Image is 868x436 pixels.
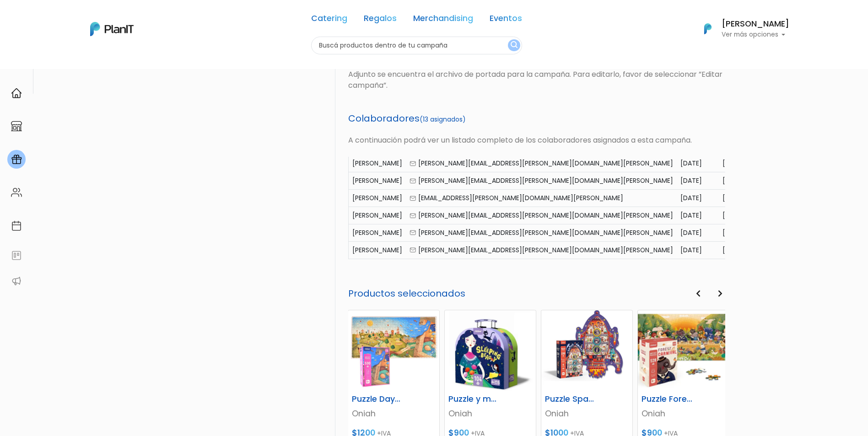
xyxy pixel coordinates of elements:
[352,211,402,220] div: [PERSON_NAME]
[364,15,397,26] a: Regalos
[541,310,632,391] img: thumb_image__64_.png
[11,88,22,99] img: home-e721727adea9d79c4d83392d1f703f7f8bce08238fde08b1acbfd93340b81755.svg
[410,178,416,184] img: email-e55c09aa6c8f9f6eb5c8f3fb65cd82e5684b5d9eb5134d3f9629283c6a313748.svg
[11,154,22,165] img: campaigns-02234683943229c281be62815700db0a1741e53638e28bf9629b52c665b00959.svg
[410,229,416,236] img: email-e55c09aa6c8f9f6eb5c8f3fb65cd82e5684b5d9eb5134d3f9629283c6a313748.svg
[722,32,789,38] p: Ver más opciones
[545,408,629,420] p: Oniah
[352,228,402,238] div: [PERSON_NAME]
[490,15,522,26] a: Eventos
[11,121,22,132] img: marketplace-4ceaa7011d94191e9ded77b95e3339b90024bf715f7c57f8cf31f2d8c509eaba.svg
[311,15,347,26] a: Catering
[680,245,715,255] div: [DATE]
[410,176,673,186] div: [PERSON_NAME][EMAIL_ADDRESS][PERSON_NAME][DOMAIN_NAME][PERSON_NAME]
[636,394,699,404] h6: Puzzle Forest [DATE]
[348,69,725,91] p: Adjunto se encuentra el archivo de portada para la campaña. Para editarlo, favor de seleccionar ”...
[352,245,402,255] div: [PERSON_NAME]
[410,195,416,202] img: email-e55c09aa6c8f9f6eb5c8f3fb65cd82e5684b5d9eb5134d3f9629283c6a313748.svg
[692,17,789,41] button: PlanIt Logo [PERSON_NAME] Ver más opciones
[420,115,466,124] span: (13 asignados)
[11,220,22,231] img: calendar-87d922413cdce8b2cf7b7f5f62616a5cf9e4887200fb71536465627b3292af00.svg
[348,113,725,124] h5: Colaboradores
[511,41,518,50] img: search_button-432b6d5273f82d61273b3651a40e1bd1b912527efae98b1b7a1b2c0702e16a8d.svg
[413,15,473,26] a: Merchandising
[698,19,718,39] img: PlanIt Logo
[445,310,536,391] img: thumb_image__61_.png
[680,159,715,168] div: [DATE]
[47,9,132,27] div: ¿Necesitás ayuda?
[680,228,715,238] div: [DATE]
[722,20,789,28] h6: [PERSON_NAME]
[680,176,715,186] div: [DATE]
[11,276,22,287] img: partners-52edf745621dab592f3b2c58e3bca9d71375a7ef29c3b500c9f145b62cc070d4.svg
[348,135,725,146] p: A continuación podrá ver un listado completo de los colaboradores asignados a esta campaña.
[11,187,22,198] img: people-662611757002400ad9ed0e3c099ab2801c6687ba6c219adb57efc949bc21e19d.svg
[410,245,673,255] div: [PERSON_NAME][EMAIL_ADDRESS][PERSON_NAME][DOMAIN_NAME][PERSON_NAME]
[410,247,416,253] img: email-e55c09aa6c8f9f6eb5c8f3fb65cd82e5684b5d9eb5134d3f9629283c6a313748.svg
[410,213,416,219] img: email-e55c09aa6c8f9f6eb5c8f3fb65cd82e5684b5d9eb5134d3f9629283c6a313748.svg
[539,394,603,404] h6: Puzzle Space Rocket
[722,193,763,203] div: [DATE]
[352,193,402,203] div: [PERSON_NAME]
[680,211,715,220] div: [DATE]
[443,394,506,404] h6: Puzzle y maleta Sleeping Beauty
[680,193,715,203] div: [DATE]
[352,408,436,420] p: Oniah
[348,310,439,391] img: thumb_image__55_.png
[348,288,725,299] h5: Productos seleccionados
[448,408,532,420] p: Oniah
[352,176,402,186] div: [PERSON_NAME]
[410,160,416,167] img: email-e55c09aa6c8f9f6eb5c8f3fb65cd82e5684b5d9eb5134d3f9629283c6a313748.svg
[722,176,763,186] div: [DATE]
[722,228,763,238] div: [DATE]
[638,310,729,391] img: thumb_image__68_.png
[410,193,673,203] div: [EMAIL_ADDRESS][PERSON_NAME][DOMAIN_NAME][PERSON_NAME]
[311,37,522,54] input: Buscá productos dentro de tu campaña
[722,211,763,220] div: [DATE]
[722,159,763,168] div: [DATE]
[346,394,410,404] h6: Puzzle Daydreamer
[642,408,725,420] p: Oniah
[410,159,673,168] div: [PERSON_NAME][EMAIL_ADDRESS][PERSON_NAME][DOMAIN_NAME][PERSON_NAME]
[90,22,134,36] img: PlanIt Logo
[722,245,763,255] div: [DATE]
[410,211,673,220] div: [PERSON_NAME][EMAIL_ADDRESS][PERSON_NAME][DOMAIN_NAME][PERSON_NAME]
[410,228,673,238] div: [PERSON_NAME][EMAIL_ADDRESS][PERSON_NAME][DOMAIN_NAME][PERSON_NAME]
[11,250,22,261] img: feedback-78b5a0c8f98aac82b08bfc38622c3050aee476f2c9584af64705fc4e61158814.svg
[352,159,402,168] div: [PERSON_NAME]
